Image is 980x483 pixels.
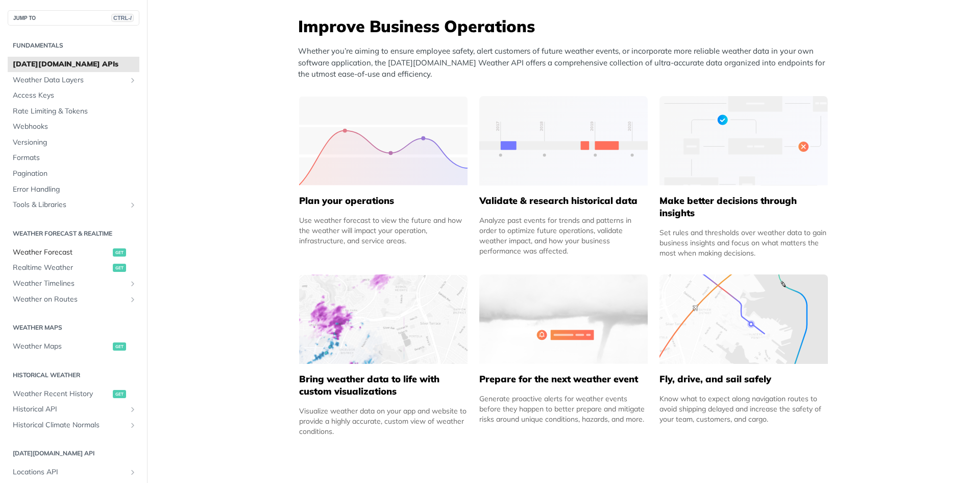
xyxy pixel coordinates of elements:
[479,96,648,186] img: 13d7ca0-group-496-2.svg
[13,153,137,163] span: Formats
[299,96,468,186] img: 39565e8-group-4962x.svg
[8,418,139,433] a: Historical Climate NormalsShow subpages for Historical Climate Normals
[8,150,139,166] a: Formats
[659,96,828,186] img: a22d113-group-496-32x.svg
[13,404,126,415] span: Historical API
[113,342,126,351] span: get
[111,14,134,22] span: CTRL-/
[13,59,137,70] span: [DATE][DOMAIN_NAME] APIs
[479,195,648,207] h5: Validate & research historical data
[299,406,468,436] div: Visualize weather data on your app and website to provide a highly accurate, custom view of weath...
[129,405,137,413] button: Show subpages for Historical API
[8,73,139,88] a: Weather Data LayersShow subpages for Weather Data Layers
[8,386,139,402] a: Weather Recent Historyget
[113,264,126,272] span: get
[8,292,139,307] a: Weather on RoutesShow subpages for Weather on Routes
[659,373,828,385] h5: Fly, drive, and sail safely
[8,371,139,380] h2: Historical Weather
[13,294,126,305] span: Weather on Routes
[8,10,139,26] button: JUMP TOCTRL-/
[13,341,110,352] span: Weather Maps
[13,247,110,258] span: Weather Forecast
[8,57,139,72] a: [DATE][DOMAIN_NAME] APIs
[129,295,137,304] button: Show subpages for Weather on Routes
[129,421,137,429] button: Show subpages for Historical Climate Normals
[113,390,126,398] span: get
[8,323,139,332] h2: Weather Maps
[129,468,137,476] button: Show subpages for Locations API
[8,135,139,150] a: Versioning
[13,106,137,117] span: Rate Limiting & Tokens
[8,339,139,354] a: Weather Mapsget
[13,185,137,195] span: Error Handling
[299,195,468,207] h5: Plan your operations
[13,420,126,430] span: Historical Climate Normals
[8,104,139,119] a: Rate Limiting & Tokens
[13,137,137,148] span: Versioning
[299,373,468,398] h5: Bring weather data to life with custom visualizations
[13,279,126,289] span: Weather Timelines
[129,280,137,288] button: Show subpages for Weather Timelines
[8,41,139,50] h2: Fundamentals
[479,274,648,364] img: 2c0a313-group-496-12x.svg
[8,245,139,260] a: Weather Forecastget
[8,182,139,197] a: Error Handling
[8,449,139,458] h2: [DATE][DOMAIN_NAME] API
[298,45,834,80] p: Whether you’re aiming to ensure employee safety, alert customers of future weather events, or inc...
[13,200,126,210] span: Tools & Libraries
[13,263,110,273] span: Realtime Weather
[8,119,139,134] a: Webhooks
[129,201,137,209] button: Show subpages for Tools & Libraries
[13,90,137,101] span: Access Keys
[479,373,648,385] h5: Prepare for the next weather event
[479,394,648,424] div: Generate proactive alerts for weather events before they happen to better prepare and mitigate ri...
[298,15,834,37] h3: Improve Business Operations
[113,248,126,257] span: get
[8,166,139,181] a: Pagination
[8,465,139,480] a: Locations APIShow subpages for Locations API
[8,260,139,275] a: Realtime Weatherget
[13,169,137,179] span: Pagination
[8,229,139,238] h2: Weather Forecast & realtime
[299,215,468,246] div: Use weather forecast to view the future and how the weather will impact your operation, infrastru...
[129,76,137,84] button: Show subpages for Weather Data Layers
[659,394,828,424] div: Know what to expect along navigation routes to avoid shipping delayed and increase the safety of ...
[13,467,126,477] span: Locations API
[8,402,139,417] a: Historical APIShow subpages for Historical API
[659,195,828,219] h5: Make better decisions through insights
[659,227,828,258] div: Set rules and thresholds over weather data to gain business insights and focus on what matters th...
[8,276,139,291] a: Weather TimelinesShow subpages for Weather Timelines
[13,122,137,132] span: Webhooks
[8,88,139,103] a: Access Keys
[479,215,648,256] div: Analyze past events for trends and patterns in order to optimize future operations, validate weat...
[299,274,468,364] img: 4463876-group-4982x.svg
[13,75,126,85] span: Weather Data Layers
[659,274,828,364] img: 994b3d6-mask-group-32x.svg
[13,389,110,399] span: Weather Recent History
[8,197,139,213] a: Tools & LibrariesShow subpages for Tools & Libraries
